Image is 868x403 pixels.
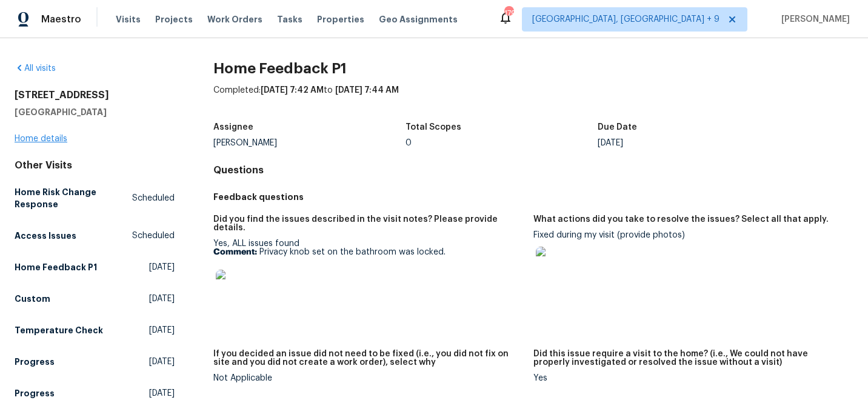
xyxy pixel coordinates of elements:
div: Completed: to [213,84,853,116]
span: [PERSON_NAME] [776,13,850,25]
h5: Progress [15,356,55,368]
span: Properties [317,13,364,25]
h2: [STREET_ADDRESS] [15,89,175,101]
h4: Questions [213,164,853,176]
span: [DATE] 7:44 AM [335,86,399,95]
span: Geo Assignments [379,13,458,25]
span: Scheduled [132,230,175,242]
div: [DATE] [598,139,790,147]
a: Home details [15,135,67,143]
span: [DATE] [149,356,175,368]
h5: Temperature Check [15,324,103,336]
h5: Home Risk Change Response [15,186,132,210]
span: [DATE] [149,324,175,336]
h5: Custom [15,293,50,305]
b: Comment: [213,248,257,256]
h2: Home Feedback P1 [213,62,853,75]
span: [GEOGRAPHIC_DATA], [GEOGRAPHIC_DATA] + 9 [532,13,719,25]
h5: Access Issues [15,230,76,242]
div: 179 [504,7,513,19]
a: Home Feedback P1[DATE] [15,256,175,278]
span: [DATE] [149,261,175,273]
span: [DATE] 7:42 AM [261,86,324,95]
div: Not Applicable [213,374,524,382]
div: [PERSON_NAME] [213,139,406,147]
div: Yes, ALL issues found [213,239,524,316]
a: Progress[DATE] [15,351,175,373]
h5: Home Feedback P1 [15,261,97,273]
h5: Did this issue require a visit to the home? (i.e., We could not have properly investigated or res... [533,350,844,367]
h5: Did you find the issues described in the visit notes? Please provide details. [213,215,524,232]
h5: Due Date [598,123,637,132]
a: Access IssuesScheduled [15,225,175,247]
h5: Total Scopes [406,123,461,132]
p: Privacy knob set on the bathroom was locked. [213,248,524,256]
h5: Progress [15,387,55,399]
h5: If you decided an issue did not need to be fixed (i.e., you did not fix on site and you did not c... [213,350,524,367]
span: Maestro [41,13,81,25]
h5: Assignee [213,123,253,132]
span: Tasks [277,15,302,24]
span: Work Orders [207,13,262,25]
div: Yes [533,374,844,382]
span: Scheduled [132,192,175,204]
h5: Feedback questions [213,191,853,203]
div: 0 [406,139,598,147]
div: Fixed during my visit (provide photos) [533,231,844,293]
h5: What actions did you take to resolve the issues? Select all that apply. [533,215,829,224]
a: Temperature Check[DATE] [15,319,175,341]
a: All visits [15,64,56,73]
span: [DATE] [149,387,175,399]
div: Other Visits [15,159,175,172]
a: Custom[DATE] [15,288,175,310]
span: Projects [155,13,193,25]
span: Visits [116,13,141,25]
h5: [GEOGRAPHIC_DATA] [15,106,175,118]
a: Home Risk Change ResponseScheduled [15,181,175,215]
span: [DATE] [149,293,175,305]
